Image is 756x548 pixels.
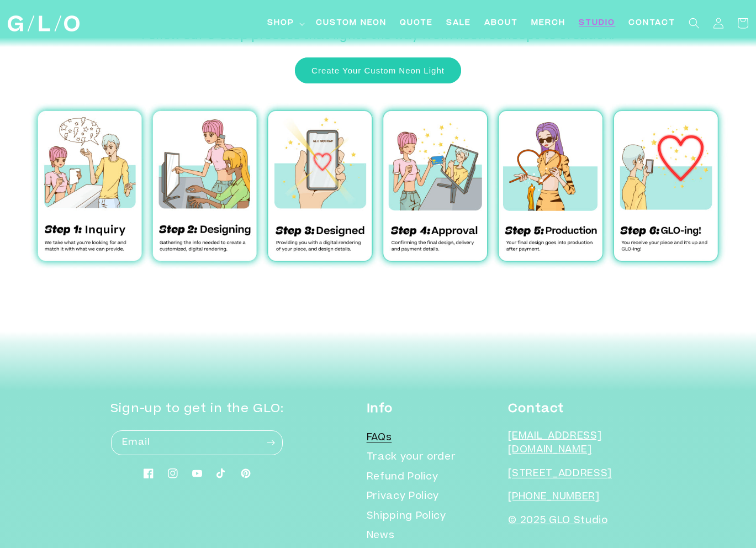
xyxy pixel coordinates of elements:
a: Custom Neon [309,11,393,36]
a: Merch [525,11,572,36]
a: Privacy Policy [367,487,439,507]
a: Track your order [367,448,456,468]
a: Shipping Policy [367,507,446,527]
span: About [484,18,518,29]
a: Create Your Custom Neon Light [295,57,461,83]
a: News [367,526,395,546]
a: [STREET_ADDRESS] [508,470,612,479]
span: SALE [446,18,471,29]
p: © 2025 GLO Studio [508,514,646,529]
summary: Shop [261,11,309,36]
span: Shop [267,18,294,29]
a: FAQs [367,431,392,449]
span: Custom Neon [316,18,387,29]
iframe: Chat Widget [557,393,756,548]
a: About [478,11,525,36]
p: [PHONE_NUMBER] [508,491,646,505]
a: Contact [622,11,682,36]
a: Refund Policy [367,468,438,488]
summary: Search [682,11,706,35]
strong: Info [367,403,393,415]
a: GLO Studio [3,12,83,36]
a: SALE [440,11,478,36]
img: GLO Studio [8,15,80,31]
a: Studio [572,11,622,36]
button: Subscribe [258,430,283,456]
span: Merch [531,18,565,29]
span: Studio [579,18,615,29]
a: Quote [393,11,440,36]
h2: Sign-up to get in the GLO: [110,401,283,418]
p: [EMAIL_ADDRESS][DOMAIN_NAME] [508,430,646,458]
strong: Contact [508,403,564,415]
input: Email [111,430,283,455]
span: Contact [628,18,675,29]
span: Quote [400,18,433,29]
